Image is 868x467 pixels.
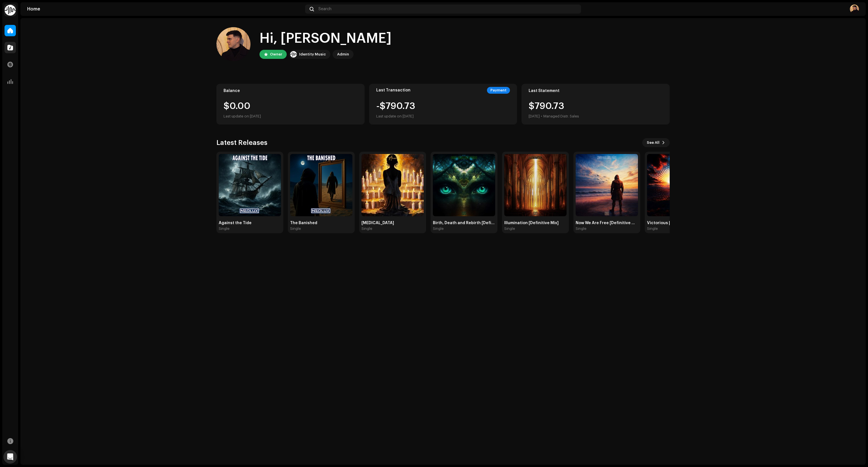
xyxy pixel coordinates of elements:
div: Single [361,226,372,231]
div: Single [504,226,515,231]
span: Search [318,7,331,11]
div: Single [647,226,658,231]
div: Against the Tide [219,221,281,225]
div: Single [433,226,444,231]
div: Home [27,7,303,11]
re-o-card-value: Last Statement [522,84,670,125]
div: Last Statement [529,89,663,93]
div: Now We Are Free [Definitive Mix] [576,221,638,225]
div: Single [576,226,586,231]
img: 0f74c21f-6d1c-4dbc-9196-dbddad53419e [290,51,297,58]
img: 25e75a91-9590-42ed-aba2-ddde5eda7be9 [433,154,495,216]
div: Birth, Death and Rebirth [Definitive Mix] [433,221,495,225]
div: Admin [337,51,349,58]
img: 89e69686-c0fb-4701-8e69-9f3a42418080 [361,154,424,216]
div: The Banished [290,221,352,225]
img: 83617363-842d-440f-aa1a-782b50a81e77 [850,5,859,14]
span: See All [647,137,659,148]
div: Single [219,226,229,231]
div: Balance [224,89,358,93]
div: Identity Music [299,51,326,58]
div: [MEDICAL_DATA] [361,221,424,225]
div: [DATE] [529,113,540,120]
h3: Latest Releases [216,138,267,147]
div: Open Intercom Messenger [3,450,17,464]
div: • [541,113,542,120]
img: d2292ed4-4345-41fc-abc6-5a6cf84e7cfb [290,154,352,216]
re-o-card-value: Balance [216,84,365,125]
div: Last update on [DATE] [376,113,415,120]
div: Hi, [PERSON_NAME] [259,29,392,48]
img: 0b4792ee-5098-48e8-835d-ce160eb52bef [576,154,638,216]
div: Managed Distr. Sales [543,113,579,120]
img: 661ea212-0084-42ce-b7d5-1309ff4eab2f [219,154,281,216]
button: See All [642,138,670,147]
img: 27bbda51-01f5-42d6-8d69-d23ce452b257 [504,154,567,216]
div: Last Transaction [376,88,410,93]
div: Last update on [DATE] [224,113,358,120]
img: 0f74c21f-6d1c-4dbc-9196-dbddad53419e [5,5,16,16]
img: 83617363-842d-440f-aa1a-782b50a81e77 [216,27,250,61]
div: Payment [487,87,510,94]
div: Illumination [Definitive Mix] [504,221,567,225]
div: Victorious [Definitive Mix] [647,221,709,225]
img: 9ea0d16f-e5cc-46e2-87a6-fd77bff910fb [647,154,709,216]
div: Owner [270,51,282,58]
div: Single [290,226,301,231]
